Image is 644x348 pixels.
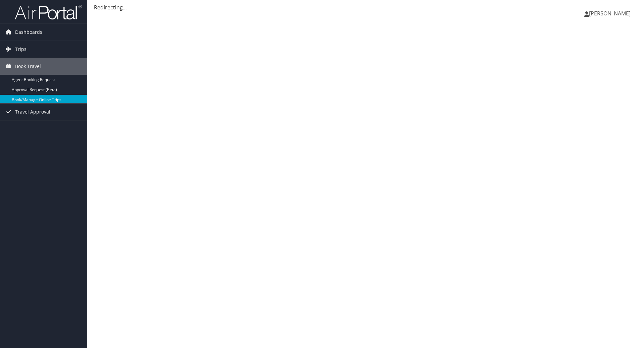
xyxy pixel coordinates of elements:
[94,3,637,11] div: Redirecting...
[15,58,41,75] span: Book Travel
[15,41,26,58] span: Trips
[589,10,631,17] span: [PERSON_NAME]
[584,3,637,23] a: [PERSON_NAME]
[15,103,50,120] span: Travel Approval
[15,24,42,41] span: Dashboards
[15,4,82,20] img: airportal-logo.png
